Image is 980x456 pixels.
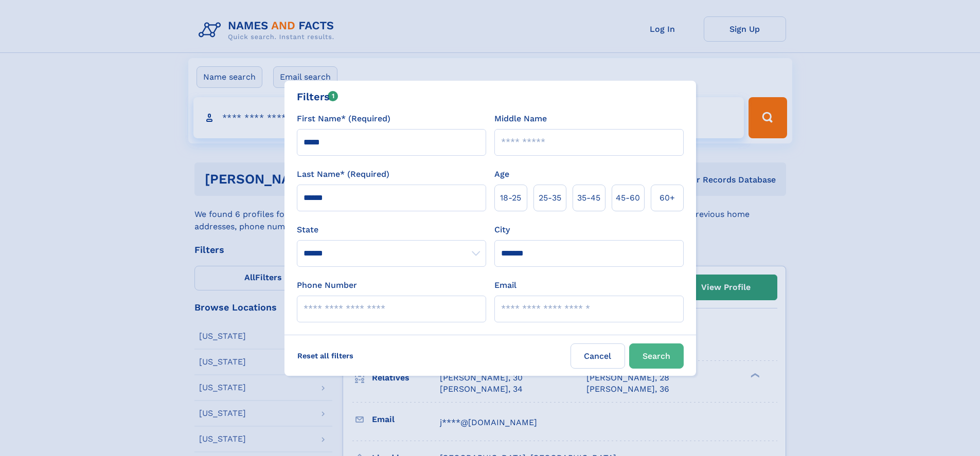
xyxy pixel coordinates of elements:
label: State [297,224,486,236]
button: Search [629,343,684,369]
label: Email [494,279,516,291]
label: Phone Number [297,279,357,291]
span: 18‑25 [500,192,521,204]
label: Last Name* (Required) [297,168,389,180]
label: First Name* (Required) [297,113,390,125]
label: Reset all filters [291,343,360,368]
span: 35‑45 [577,192,600,204]
span: 60+ [660,192,675,204]
div: Filters [297,89,338,104]
label: Age [494,168,509,180]
label: Cancel [571,343,625,369]
label: Middle Name [494,113,547,125]
span: 25‑35 [539,192,561,204]
label: City [494,224,510,236]
span: 45‑60 [616,192,640,204]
